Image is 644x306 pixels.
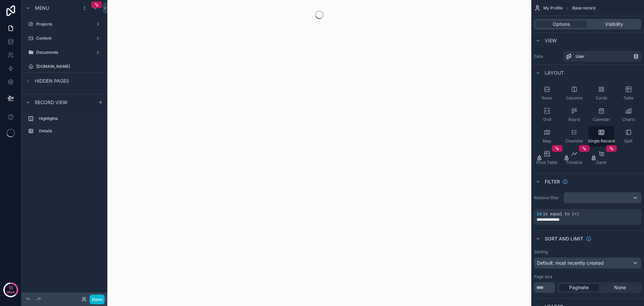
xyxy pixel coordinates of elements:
label: Details [39,128,101,134]
span: Hidden pages [35,78,69,84]
button: Columns [561,83,587,103]
a: User [563,51,641,62]
button: Rows [534,83,560,103]
div: scrollable content [21,110,107,143]
span: Calendar [593,117,610,122]
span: Timeline [566,160,582,165]
span: My Profile [543,5,563,11]
label: Projects [36,21,93,27]
button: Table [615,83,641,103]
p: 11 [9,285,13,291]
button: Split [615,126,641,146]
p: days [7,287,15,297]
span: View [545,37,557,44]
span: Filter [545,178,560,185]
label: Highlights [39,116,101,121]
button: Cards [588,83,614,103]
label: Content [36,36,93,41]
span: Checklist [565,138,583,144]
span: Columns [566,95,583,101]
button: Checklist [561,126,587,146]
button: Calendar [588,105,614,125]
button: Charts [615,105,641,125]
span: Layout [545,70,564,76]
button: Gantt [588,148,614,168]
span: Record view [35,99,67,106]
a: Content [25,33,103,44]
button: Grid [534,105,560,125]
span: Split [624,138,633,144]
span: Rows [542,95,552,101]
button: Pivot Table [534,148,560,168]
label: [DOMAIN_NAME] [36,64,102,69]
button: Timeline [561,148,587,168]
span: Sort And Limit [545,235,583,242]
span: Board [569,117,580,122]
span: Charts [622,117,635,122]
span: Map [543,138,551,144]
button: Map [534,126,560,146]
span: Paginate [569,284,589,291]
span: id [537,212,541,217]
label: Sorting [534,249,548,255]
span: Base record [572,5,595,11]
button: Default: most recently created [534,257,641,269]
a: [DOMAIN_NAME] [25,61,103,72]
span: Cards [596,95,607,101]
span: None [614,284,626,291]
span: Default: most recently created [537,260,604,266]
a: Documents [25,47,103,58]
span: Gantt [596,160,606,165]
label: Documents [36,50,93,55]
button: Single Record [588,126,614,146]
span: Visibility [605,21,623,28]
span: User [576,54,585,59]
span: Pivot Table [536,160,557,165]
span: Options [553,21,570,28]
label: Data [534,54,561,59]
a: Projects [25,19,103,30]
button: Done [90,295,105,304]
span: Single Record [588,138,614,144]
span: is equal to (=) [543,212,579,217]
span: Grid [543,117,551,122]
label: Page size [534,274,552,279]
button: Board [561,105,587,125]
span: Table [623,95,634,101]
label: Relative filter [534,195,561,201]
span: Menu [35,5,49,11]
